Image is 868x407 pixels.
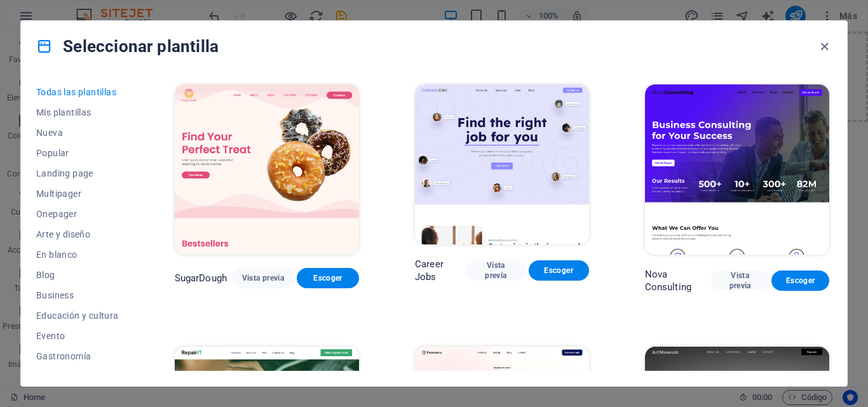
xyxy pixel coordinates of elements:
span: Pegar portapapeles [407,55,493,73]
span: Todas las plantillas [36,87,119,97]
span: Añadir elementos [325,55,402,73]
span: Escoger [307,273,349,283]
span: Nueva [36,128,119,138]
button: Nueva [36,123,119,143]
span: En blanco [36,250,119,260]
button: Escoger [297,268,359,288]
p: Nova Consulting [645,268,712,293]
button: Vista previa [232,268,294,288]
button: Blog [36,265,119,285]
button: Escoger [529,260,589,281]
button: Salud [36,366,119,387]
span: Onepager [36,209,119,219]
h4: Seleccionar plantilla [36,36,219,57]
button: Educación y cultura [36,305,119,326]
button: Todas las plantillas [36,82,119,102]
p: Career Jobs [415,258,466,283]
span: Popular [36,148,119,158]
button: Business [36,285,119,305]
img: Career Jobs [415,84,589,244]
span: Educación y cultura [36,310,119,321]
button: Popular [36,143,119,163]
span: Landing page [36,168,119,178]
span: Vista previa [242,273,284,283]
p: SugarDough [175,272,227,284]
span: Business [36,290,119,300]
button: Vista previa [466,260,526,281]
button: Landing page [36,163,119,183]
button: Gastronomía [36,346,119,366]
span: Escoger [539,265,579,276]
button: Multipager [36,183,119,204]
span: Vista previa [721,270,759,291]
button: En blanco [36,244,119,265]
button: Vista previa [711,270,769,291]
button: Arte y diseño [36,224,119,244]
span: Blog [36,270,119,280]
button: Onepager [36,204,119,224]
span: Evento [36,331,119,341]
img: SugarDough [175,84,359,255]
span: Arte y diseño [36,229,119,239]
span: Gastronomía [36,351,119,361]
button: Escoger [771,270,829,291]
span: Escoger [782,276,819,286]
button: Mis plantillas [36,102,119,123]
span: Vista previa [476,260,516,281]
img: Nova Consulting [645,84,829,255]
button: Evento [36,326,119,346]
span: Mis plantillas [36,107,119,117]
span: Multipager [36,189,119,199]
